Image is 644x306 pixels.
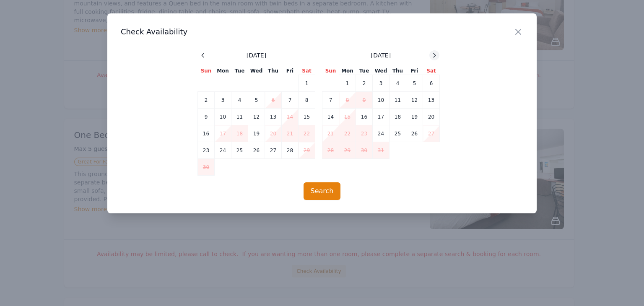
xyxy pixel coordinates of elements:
[299,142,315,159] td: 29
[265,125,282,142] td: 20
[322,142,339,159] td: 28
[299,125,315,142] td: 22
[423,109,440,125] td: 20
[339,142,356,159] td: 29
[231,92,248,109] td: 4
[373,109,390,125] td: 17
[356,125,373,142] td: 23
[198,125,215,142] td: 16
[339,92,356,109] td: 8
[406,75,423,92] td: 5
[356,92,373,109] td: 9
[390,125,406,142] td: 25
[322,109,339,125] td: 14
[423,67,440,75] th: Sat
[282,109,299,125] td: 14
[423,75,440,92] td: 6
[248,142,265,159] td: 26
[299,92,315,109] td: 8
[265,67,282,75] th: Thu
[215,142,231,159] td: 24
[356,75,373,92] td: 2
[339,75,356,92] td: 1
[322,92,339,109] td: 7
[373,75,390,92] td: 3
[198,159,215,176] td: 30
[215,67,231,75] th: Mon
[215,109,231,125] td: 10
[390,75,406,92] td: 4
[356,109,373,125] td: 16
[265,92,282,109] td: 6
[248,92,265,109] td: 5
[371,51,391,60] span: [DATE]
[373,92,390,109] td: 10
[390,109,406,125] td: 18
[339,109,356,125] td: 15
[299,109,315,125] td: 15
[282,125,299,142] td: 21
[215,125,231,142] td: 17
[215,92,231,109] td: 3
[231,125,248,142] td: 18
[322,125,339,142] td: 21
[322,67,339,75] th: Sun
[390,67,406,75] th: Thu
[248,125,265,142] td: 19
[356,67,373,75] th: Tue
[373,142,390,159] td: 31
[356,142,373,159] td: 30
[247,51,266,60] span: [DATE]
[406,109,423,125] td: 19
[339,67,356,75] th: Mon
[406,92,423,109] td: 12
[198,142,215,159] td: 23
[282,67,299,75] th: Fri
[121,27,523,37] h3: Check Availability
[390,92,406,109] td: 11
[198,67,215,75] th: Sun
[198,92,215,109] td: 2
[299,67,315,75] th: Sat
[248,67,265,75] th: Wed
[265,109,282,125] td: 13
[406,125,423,142] td: 26
[282,142,299,159] td: 28
[373,125,390,142] td: 24
[231,67,248,75] th: Tue
[198,109,215,125] td: 9
[406,67,423,75] th: Fri
[423,125,440,142] td: 27
[265,142,282,159] td: 27
[373,67,390,75] th: Wed
[231,109,248,125] td: 11
[423,92,440,109] td: 13
[282,92,299,109] td: 7
[299,75,315,92] td: 1
[248,109,265,125] td: 12
[339,125,356,142] td: 22
[231,142,248,159] td: 25
[304,182,341,200] button: Search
